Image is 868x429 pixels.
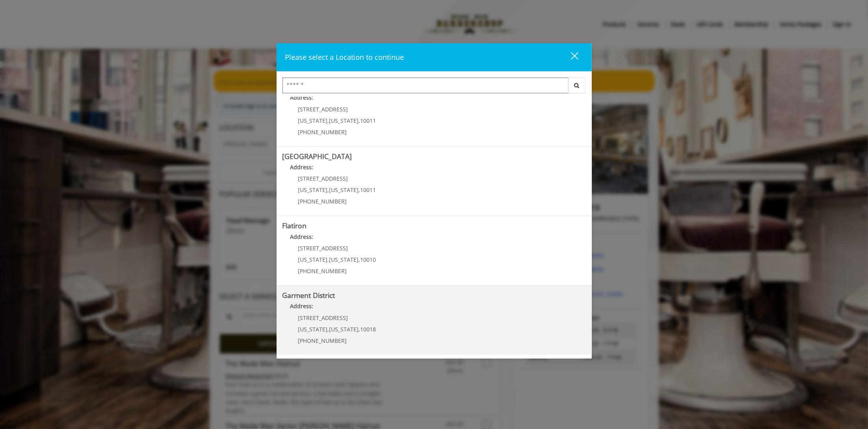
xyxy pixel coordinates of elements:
[361,186,376,194] span: 10011
[298,105,348,113] span: [STREET_ADDRESS]
[298,186,328,194] span: [US_STATE]
[359,256,361,263] span: ,
[328,256,329,263] span: ,
[298,128,347,136] span: [PHONE_NUMBER]
[298,175,348,182] span: [STREET_ADDRESS]
[290,163,314,171] b: Address:
[298,337,347,344] span: [PHONE_NUMBER]
[329,117,359,124] span: [US_STATE]
[556,49,583,65] button: close dialog
[290,302,314,310] b: Address:
[283,78,586,97] div: Center Select
[283,221,307,230] b: Flatiron
[328,325,329,333] span: ,
[298,267,347,275] span: [PHONE_NUMBER]
[572,83,582,88] i: Search button
[562,52,578,63] div: close dialog
[328,117,329,124] span: ,
[359,117,361,124] span: ,
[329,256,359,263] span: [US_STATE]
[361,117,376,124] span: 10011
[283,152,352,161] b: [GEOGRAPHIC_DATA]
[298,325,328,333] span: [US_STATE]
[290,94,314,101] b: Address:
[298,117,328,124] span: [US_STATE]
[361,256,376,263] span: 10010
[283,290,335,300] b: Garment District
[328,186,329,194] span: ,
[361,325,376,333] span: 10018
[359,186,361,194] span: ,
[329,325,359,333] span: [US_STATE]
[359,325,361,333] span: ,
[298,314,348,322] span: [STREET_ADDRESS]
[290,233,314,240] b: Address:
[283,78,569,93] input: Search Center
[285,52,404,62] span: Please select a Location to continue
[298,256,328,263] span: [US_STATE]
[298,198,347,205] span: [PHONE_NUMBER]
[329,186,359,194] span: [US_STATE]
[298,244,348,252] span: [STREET_ADDRESS]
